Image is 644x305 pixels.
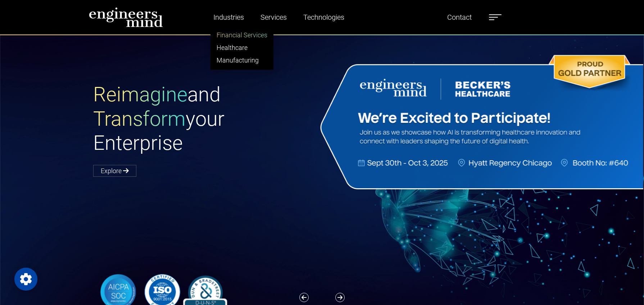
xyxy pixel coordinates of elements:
[89,7,163,27] img: logo
[444,9,475,26] a: Contact
[211,41,273,54] a: Healthcare
[93,83,187,106] span: Reimagine
[300,9,347,26] a: Technologies
[93,107,186,131] span: Transform
[93,83,322,155] h1: and your Enterprise
[258,9,290,26] a: Services
[211,54,273,66] a: Manufacturing
[210,26,273,70] ul: Industries
[93,165,136,177] a: Explore
[210,9,247,26] a: Industries
[317,52,643,192] img: Website Banner
[211,29,273,41] a: Financial Services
